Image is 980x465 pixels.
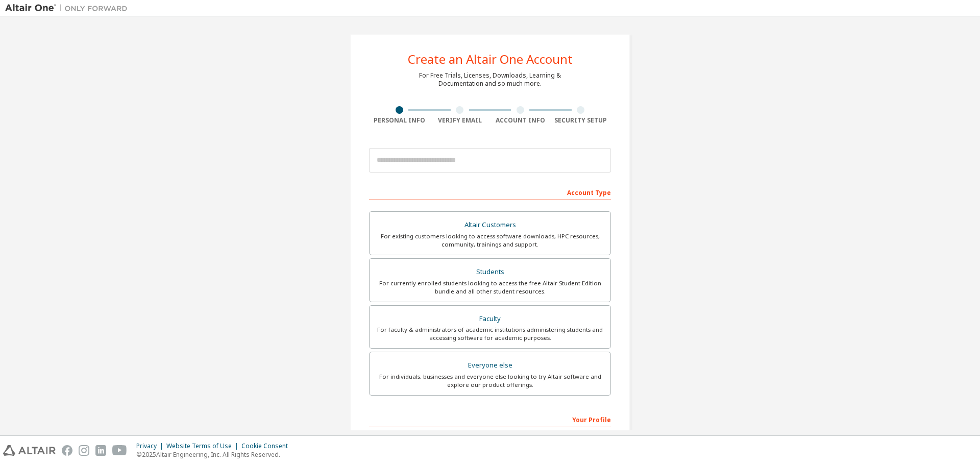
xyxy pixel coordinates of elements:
div: Security Setup [551,116,611,125]
div: Account Info [490,116,551,125]
div: Create an Altair One Account [408,53,573,65]
div: For existing customers looking to access software downloads, HPC resources, community, trainings ... [376,232,604,249]
div: For Free Trials, Licenses, Downloads, Learning & Documentation and so much more. [419,71,561,88]
div: For faculty & administrators of academic institutions administering students and accessing softwa... [376,326,604,342]
img: facebook.svg [62,445,72,456]
div: Everyone else [376,358,604,373]
div: Altair Customers [376,218,604,232]
div: Students [376,265,604,279]
p: © 2025 Altair Engineering, Inc. All Rights Reserved. [136,450,294,459]
div: Your Profile [369,411,611,427]
div: For individuals, businesses and everyone else looking to try Altair software and explore our prod... [376,373,604,389]
img: linkedin.svg [95,445,106,456]
div: Account Type [369,184,611,200]
div: Cookie Consent [241,442,294,450]
div: Privacy [136,442,166,450]
div: Website Terms of Use [166,442,241,450]
img: youtube.svg [112,445,127,456]
div: Faculty [376,312,604,326]
img: instagram.svg [79,445,89,456]
div: Verify Email [430,116,491,125]
div: For currently enrolled students looking to access the free Altair Student Edition bundle and all ... [376,279,604,296]
img: altair_logo.svg [3,445,56,456]
div: Personal Info [369,116,430,125]
img: Altair One [5,3,133,13]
